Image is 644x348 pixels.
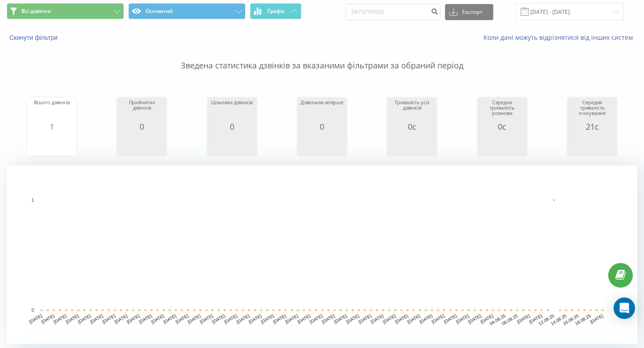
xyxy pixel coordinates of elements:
text: [DATE] [358,313,373,324]
div: 0с [480,122,525,131]
div: Цільових дзвінків [210,100,254,122]
text: [DATE] [236,313,250,324]
text: [DATE] [272,313,287,324]
text: [DATE] [102,313,116,324]
svg: A chart. [390,131,434,158]
text: [DATE] [211,313,226,324]
button: Графік [250,3,301,19]
text: [DATE] [284,313,299,324]
text: [DATE] [394,313,409,324]
span: Графік [267,8,285,14]
button: Експорт [445,4,493,20]
text: [DATE] [516,313,531,324]
div: Тривалість усіх дзвінків [390,100,434,122]
p: Зведена статистика дзвінків за вказаними фільтрами за обраний період [7,42,637,72]
text: [DATE] [260,313,275,324]
text: [DATE] [77,313,92,324]
button: Всі дзвінки [7,3,124,19]
text: 06.08.25 [501,313,519,326]
svg: A chart. [7,166,637,344]
text: [DATE] [443,313,458,324]
text: [DATE] [321,313,336,324]
div: 1 [30,122,74,131]
text: 18.08.25 [574,313,592,326]
text: [DATE] [53,313,68,324]
svg: A chart. [30,131,74,158]
div: Середня тривалість розмови [480,100,525,122]
text: [DATE] [479,313,494,324]
text: [DATE] [187,313,202,324]
a: Коли дані можуть відрізнятися вiд інших систем [483,33,637,42]
text: 12.08.25 [538,313,555,326]
text: [DATE] [175,313,190,324]
div: 0с [390,122,434,131]
button: Скинути фільтри [7,34,62,42]
text: [DATE] [309,313,323,324]
text: [DATE] [199,313,214,324]
text: [DATE] [126,313,140,324]
text: 1 [31,198,34,203]
svg: A chart. [300,131,344,158]
text: [DATE] [138,313,153,324]
text: [DATE] [528,313,543,324]
text: [DATE] [28,313,43,324]
text: [DATE] [431,313,445,324]
text: [DATE] [162,313,177,324]
text: [DATE] [455,313,470,324]
span: Всі дзвінки [21,8,51,15]
text: [DATE] [333,313,348,324]
div: Прийнятих дзвінків [119,100,164,122]
text: [DATE] [382,313,397,324]
text: [DATE] [65,313,80,324]
svg: A chart. [210,131,254,158]
div: 0 [210,122,254,131]
text: [DATE] [89,313,104,324]
svg: A chart. [119,131,164,158]
div: Всього дзвінків [30,100,74,122]
text: [DATE] [589,313,604,324]
div: Середня тривалість очікування [570,100,614,122]
div: 21с [570,122,614,131]
svg: A chart. [570,131,614,158]
text: [DATE] [467,313,482,324]
input: Пошук за номером [346,4,441,20]
svg: A chart. [480,131,525,158]
text: 04.08.25 [489,313,507,326]
div: Open Intercom Messenger [614,297,635,319]
text: [DATE] [248,313,263,324]
button: Основний [128,3,246,19]
text: 14.08.25 [550,313,568,326]
text: 0 [31,308,34,313]
div: Дзвонили вперше [300,100,344,122]
div: 0 [300,122,344,131]
text: [DATE] [407,313,421,324]
text: [DATE] [150,313,165,324]
text: [DATE] [224,313,238,324]
text: [DATE] [370,313,385,324]
text: [DATE] [114,313,128,324]
text: [DATE] [41,313,55,324]
text: [DATE] [419,313,433,324]
text: [DATE] [345,313,360,324]
text: 16.08.25 [562,313,580,326]
text: [DATE] [297,313,311,324]
div: 0 [119,122,164,131]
